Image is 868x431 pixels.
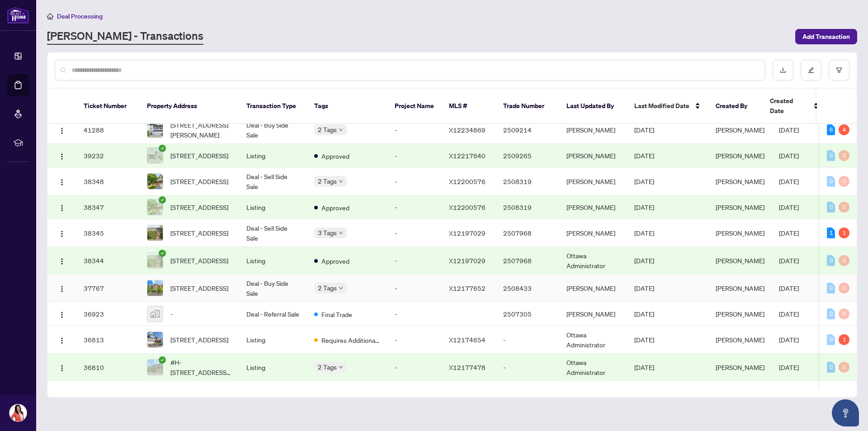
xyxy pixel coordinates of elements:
[829,60,849,81] button: filter
[449,363,486,371] span: X12177478
[387,302,442,326] td: -
[559,247,627,275] td: Ottawa Administrator
[140,89,239,124] th: Property Address
[827,124,835,135] div: 6
[839,124,849,135] div: 4
[634,152,654,160] span: [DATE]
[76,219,140,247] td: 38345
[239,247,307,275] td: Listing
[387,89,442,124] th: Project Name
[58,204,66,212] img: Logo
[58,258,66,265] img: Logo
[170,335,228,345] span: [STREET_ADDRESS]
[634,203,654,211] span: [DATE]
[55,148,69,163] button: Logo
[779,152,799,160] span: [DATE]
[9,404,27,422] img: Profile Icon
[321,256,349,266] span: Approved
[170,357,232,377] span: #H-[STREET_ADDRESS][PERSON_NAME]
[387,195,442,219] td: -
[634,177,654,185] span: [DATE]
[634,336,654,344] span: [DATE]
[55,174,69,189] button: Logo
[716,203,764,211] span: [PERSON_NAME]
[449,126,486,134] span: X12234869
[827,334,835,345] div: 0
[47,13,53,19] span: home
[387,275,442,302] td: -
[559,326,627,354] td: Ottawa Administrator
[839,150,849,161] div: 0
[170,283,228,293] span: [STREET_ADDRESS]
[449,284,486,292] span: X12177652
[239,354,307,381] td: Listing
[716,126,764,134] span: [PERSON_NAME]
[839,176,849,187] div: 0
[387,247,442,275] td: -
[827,176,835,187] div: 0
[58,179,66,186] img: Logo
[47,28,203,45] a: [PERSON_NAME] - Transactions
[496,247,559,275] td: 2507968
[76,247,140,275] td: 38344
[76,326,140,354] td: 36813
[159,145,166,152] span: check-circle
[55,123,69,137] button: Logo
[321,151,349,161] span: Approved
[559,89,627,124] th: Last Updated By
[802,29,850,44] span: Add Transaction
[839,202,849,213] div: 0
[58,311,66,318] img: Logo
[58,365,66,372] img: Logo
[55,360,69,374] button: Logo
[716,229,764,237] span: [PERSON_NAME]
[496,302,559,326] td: 2507305
[808,67,814,73] span: edit
[496,326,559,354] td: -
[339,286,343,290] span: down
[449,152,486,160] span: X12217640
[339,128,343,132] span: down
[339,231,343,235] span: down
[801,60,821,81] button: edit
[387,354,442,381] td: -
[827,283,835,294] div: 0
[708,89,763,124] th: Created By
[634,310,654,318] span: [DATE]
[634,363,654,371] span: [DATE]
[321,309,352,319] span: Final Trade
[763,89,826,124] th: Created Date
[147,148,163,163] img: thumbnail-img
[496,116,559,144] td: 2509214
[627,89,708,124] th: Last Modified Date
[449,203,486,211] span: X12200576
[76,168,140,195] td: 38348
[559,275,627,302] td: [PERSON_NAME]
[449,229,486,237] span: X12197029
[76,195,140,219] td: 38347
[779,256,799,265] span: [DATE]
[716,177,764,185] span: [PERSON_NAME]
[779,229,799,237] span: [DATE]
[716,284,764,292] span: [PERSON_NAME]
[634,101,689,111] span: Last Modified Date
[449,256,486,265] span: X12197029
[321,335,380,345] span: Requires Additional Docs
[58,230,66,237] img: Logo
[239,219,307,247] td: Deal - Sell Side Sale
[321,203,349,213] span: Approved
[559,144,627,168] td: [PERSON_NAME]
[239,89,307,124] th: Transaction Type
[76,116,140,144] td: 41288
[559,354,627,381] td: Ottawa Administrator
[839,334,849,345] div: 1
[57,12,103,20] span: Deal Processing
[318,124,337,135] span: 2 Tags
[339,179,343,184] span: down
[779,310,799,318] span: [DATE]
[780,67,786,73] span: download
[496,275,559,302] td: 2508433
[339,365,343,369] span: down
[496,219,559,247] td: 2507968
[773,60,793,81] button: download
